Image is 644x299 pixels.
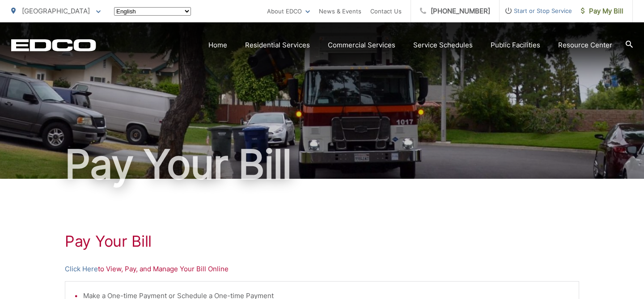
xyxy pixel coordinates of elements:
[208,40,227,51] a: Home
[491,40,540,51] a: Public Facilities
[581,6,623,17] span: Pay My Bill
[558,40,612,51] a: Resource Center
[319,6,361,17] a: News & Events
[267,6,310,17] a: About EDCO
[245,40,310,51] a: Residential Services
[65,232,579,250] h1: Pay Your Bill
[413,40,473,51] a: Service Schedules
[65,264,98,274] a: Click Here
[114,7,191,16] select: Select a language
[22,7,90,15] span: [GEOGRAPHIC_DATA]
[65,264,579,274] p: to View, Pay, and Manage Your Bill Online
[11,142,633,187] h1: Pay Your Bill
[11,39,96,51] a: EDCD logo. Return to the homepage.
[370,6,402,17] a: Contact Us
[328,40,395,51] a: Commercial Services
